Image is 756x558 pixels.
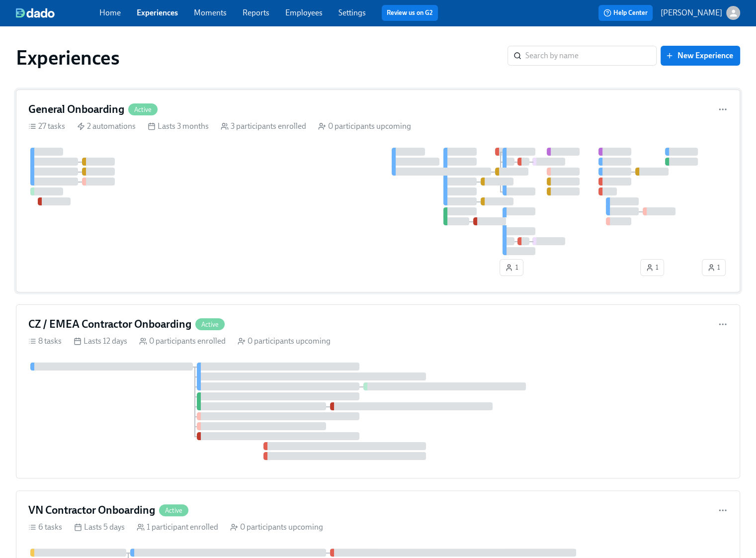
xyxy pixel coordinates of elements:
a: Review us on G2 [387,8,433,18]
button: Review us on G2 [382,5,438,21]
div: 0 participants upcoming [230,522,323,533]
div: Lasts 5 days [74,522,125,533]
div: 27 tasks [28,121,65,132]
span: 1 [707,263,720,273]
div: 3 participants enrolled [221,121,306,132]
span: Active [195,321,225,328]
div: 6 tasks [28,522,62,533]
button: [PERSON_NAME] [661,6,740,20]
h4: CZ / EMEA Contractor Onboarding [28,317,191,332]
a: General OnboardingActive27 tasks 2 automations Lasts 3 months 3 participants enrolled 0 participa... [16,90,740,292]
input: Search by name [525,46,657,66]
div: Lasts 3 months [148,121,209,132]
a: Settings [338,8,366,17]
button: 1 [640,259,664,276]
div: 1 participant enrolled [137,522,218,533]
a: Home [99,8,121,17]
div: 0 participants enrolled [139,336,226,347]
a: Employees [285,8,323,17]
h1: Experiences [16,46,120,70]
div: 0 participants upcoming [318,121,411,132]
button: New Experience [661,46,740,66]
div: 8 tasks [28,336,62,347]
a: Experiences [137,8,178,17]
div: Lasts 12 days [74,336,127,347]
span: 1 [646,263,659,273]
span: 1 [505,263,518,273]
a: dado [16,8,99,18]
a: CZ / EMEA Contractor OnboardingActive8 tasks Lasts 12 days 0 participants enrolled 0 participants... [16,304,740,478]
a: Reports [243,8,269,17]
a: Moments [194,8,227,17]
span: Active [159,507,188,514]
h4: General Onboarding [28,102,124,117]
button: 1 [702,259,726,276]
p: [PERSON_NAME] [661,7,722,18]
img: dado [16,8,55,18]
button: 1 [500,259,523,276]
div: 0 participants upcoming [238,336,331,347]
button: Help Center [598,5,653,21]
span: Help Center [603,8,648,18]
h4: VN Contractor Onboarding [28,503,155,518]
span: New Experience [668,51,733,61]
span: Active [128,106,158,113]
div: 2 automations [77,121,136,132]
